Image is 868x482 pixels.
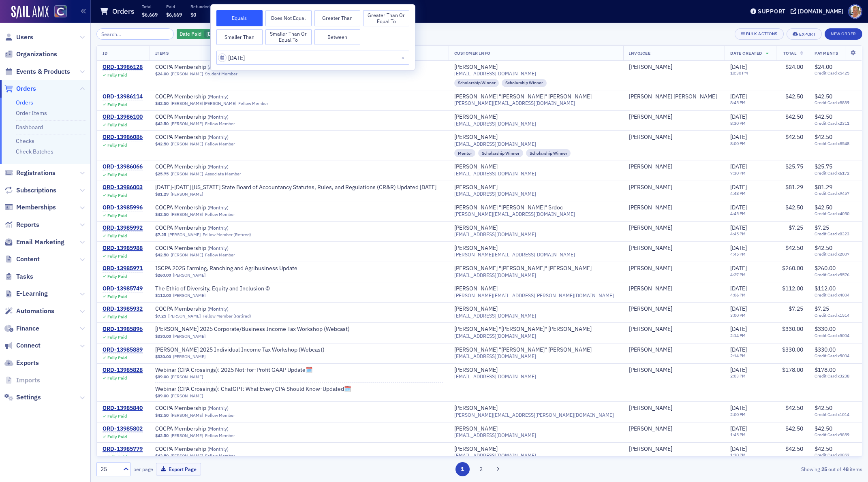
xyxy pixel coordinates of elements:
div: Bulk Actions [746,32,778,36]
a: [PERSON_NAME] 2025 Corporate/Business Income Tax Workshop (Webcast) [155,326,350,333]
span: Imports [16,376,40,385]
div: [PERSON_NAME] [629,405,672,412]
a: COCPA Membership (Monthly) [155,425,257,433]
a: COCPA Membership (Monthly) [155,93,257,100]
div: ORD-13986114 [103,93,143,100]
div: [PERSON_NAME] [629,265,672,272]
span: [DATE] [730,63,747,70]
button: New Order [825,28,862,40]
div: ORD-13986086 [103,134,143,141]
div: ORD-13985896 [103,326,143,333]
time: 8:30 PM [730,120,746,126]
span: Settings [16,393,41,402]
span: [DATE] [206,30,221,37]
a: Webinar (CPA Crossings): 2025 Not-for-Profit GAAP Update🗓️ [155,367,312,374]
div: Student Member [205,71,237,77]
a: [PERSON_NAME] [171,433,203,438]
div: Scholarship Winner [502,79,547,87]
button: [DOMAIN_NAME] [791,9,846,14]
a: Orders [16,99,33,106]
a: [PERSON_NAME] "[PERSON_NAME]" Srdoc [454,204,563,211]
button: Greater Than [314,10,361,26]
span: COCPA Membership [155,163,257,171]
span: ( Monthly ) [207,305,229,312]
a: ORD-13985996 [103,204,143,211]
div: [PERSON_NAME] [454,425,498,433]
a: [PERSON_NAME] [454,305,498,313]
button: 2 [474,462,488,476]
a: Tasks [4,272,33,281]
span: Subscriptions [16,186,56,195]
div: [PERSON_NAME] [454,367,498,374]
span: $42.50 [785,93,803,100]
p: Items [275,4,286,9]
a: ORD-13985802 [103,425,143,433]
span: $42.50 [155,121,169,126]
a: [PERSON_NAME] [171,252,203,258]
a: [PERSON_NAME] [454,285,498,292]
a: ORD-13985840 [103,405,143,412]
a: Content [4,255,40,264]
a: Events & Products [4,67,70,76]
a: COCPA Membership (Monthly) [155,224,257,232]
div: ORD-13986128 [103,64,143,71]
span: $24.00 [785,63,803,70]
div: Scholarship Winner [454,79,499,87]
a: COCPA Membership (Monthly) [155,305,257,313]
span: COCPA Membership [155,93,257,100]
div: [PERSON_NAME] [454,134,498,141]
a: [PERSON_NAME] [454,245,498,252]
a: [PERSON_NAME] [171,192,203,197]
span: Date Paid [180,30,201,37]
span: ( Monthly ) [207,204,229,211]
a: [PERSON_NAME] [168,314,201,319]
a: Orders [4,84,36,93]
a: COCPA Membership (Monthly) [155,134,257,141]
a: ORD-13985932 [103,305,143,313]
div: ORD-13986100 [103,113,143,121]
a: Exports [4,358,39,367]
a: Subscriptions [4,186,56,195]
div: [PERSON_NAME] [454,113,498,121]
a: Dashboard [16,124,43,131]
div: ORD-13985988 [103,245,143,252]
a: Memberships [4,203,56,212]
span: ( Monthly ) [207,134,229,140]
a: ORD-13985992 [103,224,143,232]
h1: Orders [112,6,135,16]
span: Payments [815,50,838,56]
a: Settings [4,393,41,402]
span: Users [16,33,33,42]
a: [PERSON_NAME] [629,245,672,252]
button: Smaller Than [216,29,263,45]
div: [PERSON_NAME] [629,425,672,433]
label: per page [133,465,153,473]
a: [PERSON_NAME] [PERSON_NAME] [629,93,717,100]
div: [PERSON_NAME] [454,446,498,453]
button: Bulk Actions [735,28,784,40]
span: [PERSON_NAME][EMAIL_ADDRESS][DOMAIN_NAME] [454,100,575,106]
span: $42.50 [815,113,832,120]
div: ORD-13986066 [103,163,143,171]
span: Email Marketing [16,238,64,247]
span: ( Monthly ) [207,425,229,432]
span: $24.00 [815,63,832,70]
div: Fully Paid [107,73,127,78]
a: [PERSON_NAME] [629,346,672,354]
div: [PERSON_NAME] "[PERSON_NAME]" [PERSON_NAME] [454,346,592,354]
span: Carl R Ellenburg Ellenburg [629,93,719,100]
span: Total [783,50,797,56]
div: [PERSON_NAME] [454,64,498,71]
div: Export [799,32,816,36]
a: [PERSON_NAME] "[PERSON_NAME]" [PERSON_NAME] [454,326,592,333]
div: Support [758,8,786,15]
a: [PERSON_NAME] [173,273,205,278]
div: [PERSON_NAME] [454,163,498,171]
a: [PERSON_NAME] "[PERSON_NAME]" [PERSON_NAME] [454,265,592,272]
span: ( Annual ) [207,64,227,70]
span: $0 [190,11,196,18]
a: [PERSON_NAME] [629,367,672,374]
span: Customer Info [454,50,490,56]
